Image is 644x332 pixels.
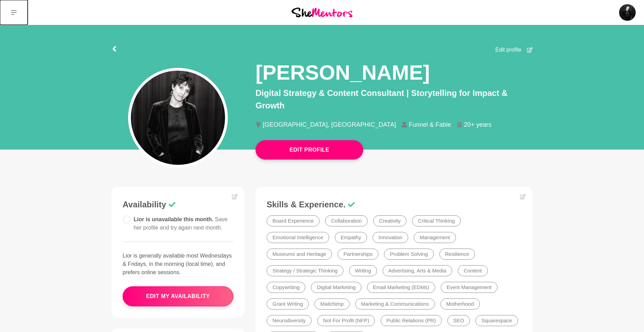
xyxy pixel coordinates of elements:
[256,140,363,160] button: Edit Profile
[123,252,233,277] p: Lior is generally available most Wednesdays & Fridays, in the morning (local time), and prefers o...
[256,122,402,128] li: [GEOGRAPHIC_DATA], [GEOGRAPHIC_DATA]
[495,46,521,54] span: Edit profile
[457,122,497,128] li: 20+ years
[267,199,521,210] h3: Skills & Experience.
[292,8,352,17] img: She Mentors Logo
[134,216,227,231] span: Lior is unavailable this month.
[619,4,636,21] img: Lior Albeck-Ripka
[123,286,233,306] button: edit my availability
[123,199,233,210] h3: Availability
[402,122,457,128] li: Funnel & Fable
[256,87,533,112] p: Digital Strategy & Content Consultant | Storytelling for Impact & Growth
[256,60,430,86] h1: [PERSON_NAME]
